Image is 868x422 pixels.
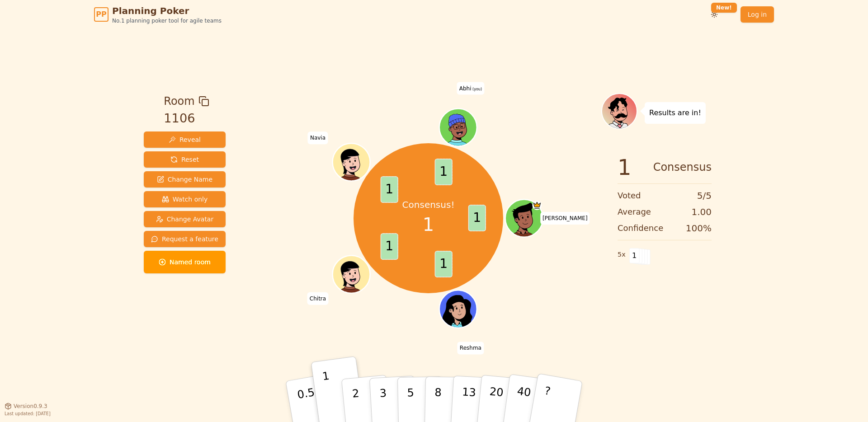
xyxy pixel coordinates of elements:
span: Confidence [618,222,663,234]
button: Reset [144,151,226,168]
span: 1 [380,234,398,260]
span: Voted [618,189,641,202]
span: Average [618,206,651,218]
span: 100 % [686,222,712,234]
span: Room [164,93,194,109]
button: Named room [144,251,226,273]
span: Request a feature [151,234,218,244]
span: Click to change your name [540,212,590,225]
span: No.1 planning poker tool for agile teams [112,17,222,24]
span: 1 [434,159,452,185]
button: Request a feature [144,231,226,247]
span: Change Name [157,175,212,184]
button: Version0.9.3 [5,403,47,410]
span: Change Avatar [156,215,214,224]
span: 5 x [618,250,626,260]
span: PP [96,9,106,20]
span: Reveal [169,135,201,144]
span: (you) [472,87,482,91]
button: Change Name [144,171,226,188]
a: Log in [741,6,774,23]
p: 1 [321,370,335,419]
span: Click to change your name [458,342,484,354]
span: Last updated: [DATE] [5,411,51,416]
span: 1 [468,205,486,232]
span: Consensus [653,156,712,178]
span: Watch only [162,195,208,204]
button: Reveal [144,131,226,148]
div: 1106 [164,109,209,128]
div: New! [711,3,737,13]
span: 1 [380,176,398,203]
button: New! [706,6,722,23]
span: Planning Poker [112,5,222,17]
span: 1 [423,211,434,238]
p: Results are in! [649,107,701,119]
a: PPPlanning PokerNo.1 planning poker tool for agile teams [94,5,222,24]
button: Click to change your avatar [440,110,476,145]
span: Reset [170,155,199,164]
span: Matt is the host [532,201,542,210]
span: 1.00 [691,206,712,218]
span: 1 [434,251,452,278]
p: Consensus! [401,198,456,211]
button: Change Avatar [144,211,226,227]
span: 1 [629,248,640,263]
span: Click to change your name [307,292,328,305]
span: Named room [159,258,211,267]
button: Watch only [144,191,226,207]
span: Click to change your name [308,131,328,144]
span: 1 [618,156,632,178]
span: 5 / 5 [697,189,712,202]
span: Click to change your name [457,82,484,94]
span: Version 0.9.3 [14,403,47,410]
